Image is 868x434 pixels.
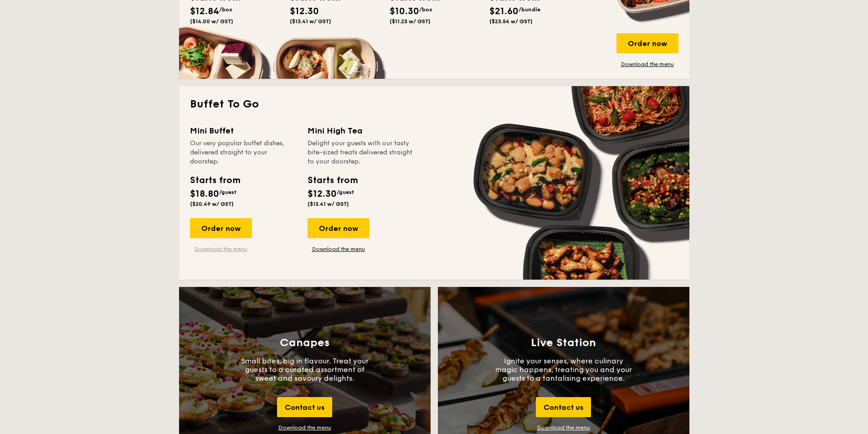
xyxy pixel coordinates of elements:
[536,397,591,417] div: Contact us
[390,6,419,17] span: $10.30
[219,6,232,13] span: /box
[236,357,373,383] p: Small bites, big in flavour. Treat your guests to a curated assortment of sweet and savoury delig...
[190,6,219,17] span: $12.84
[308,201,349,207] span: ($13.41 w/ GST)
[337,189,354,195] span: /guest
[537,424,590,431] a: Download the menu
[190,18,233,25] span: ($14.00 w/ GST)
[190,189,219,199] span: $18.80
[390,18,431,25] span: ($11.23 w/ GST)
[190,245,252,253] a: Download the menu
[419,6,432,13] span: /box
[280,337,329,349] h3: Canapes
[495,357,632,383] p: Ignite your senses, where culinary magic happens, treating you and your guests to a tantalising e...
[278,424,331,431] div: Download the menu
[308,174,357,187] div: Starts from
[290,6,319,17] span: $12.30
[489,18,533,25] span: ($23.54 w/ GST)
[190,218,252,238] div: Order now
[308,218,370,238] div: Order now
[308,245,370,253] a: Download the menu
[190,124,297,137] div: Mini Buffet
[308,124,414,137] div: Mini High Tea
[489,6,519,17] span: $21.60
[219,189,236,195] span: /guest
[531,337,596,349] h3: Live Station
[308,189,337,199] span: $12.30
[616,33,678,53] div: Order now
[308,139,414,166] div: Delight your guests with our tasty bite-sized treats delivered straight to your doorstep.
[190,139,297,166] div: Our very popular buffet dishes, delivered straight to your doorstep.
[190,97,678,112] h2: Buffet To Go
[277,397,332,417] div: Contact us
[616,61,678,68] a: Download the menu
[190,201,234,207] span: ($20.49 w/ GST)
[519,6,540,13] span: /bundle
[190,174,240,187] div: Starts from
[290,18,331,25] span: ($13.41 w/ GST)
